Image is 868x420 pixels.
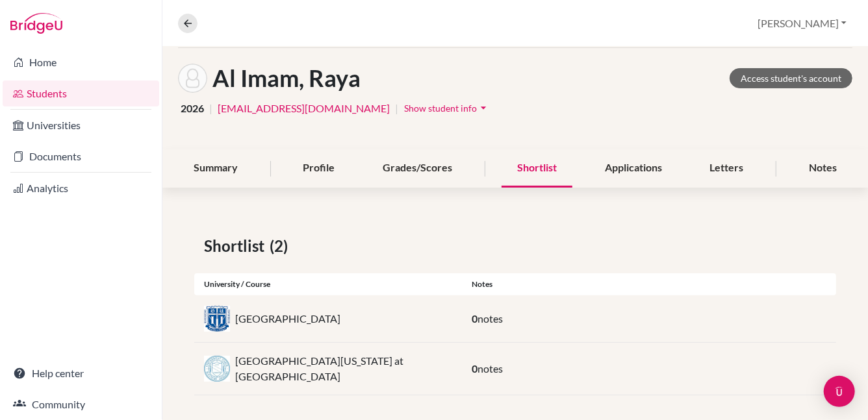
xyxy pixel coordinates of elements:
[502,149,572,188] div: Shortlist
[793,149,852,188] div: Notes
[472,362,478,375] span: 0
[10,13,62,34] img: Bridge-U
[204,356,230,382] img: us_unc_avpbwz41.jpeg
[404,103,477,114] span: Show student info
[270,234,293,258] span: (2)
[3,49,159,75] a: Home
[178,64,207,93] img: Raya Al Imam's avatar
[204,234,270,258] span: Shortlist
[403,98,491,118] button: Show student infoarrow_drop_down
[235,353,452,384] p: [GEOGRAPHIC_DATA][US_STATE] at [GEOGRAPHIC_DATA]
[3,391,159,417] a: Community
[287,149,350,188] div: Profile
[478,362,503,375] span: notes
[367,149,468,188] div: Grades/Scores
[395,101,398,116] span: |
[212,64,361,92] h1: Al Imam, Raya
[462,278,836,290] div: Notes
[194,278,462,290] div: University / Course
[3,112,159,138] a: Universities
[209,101,212,116] span: |
[752,11,852,36] button: [PERSON_NAME]
[3,143,159,169] a: Documents
[589,149,678,188] div: Applications
[218,101,390,116] a: [EMAIL_ADDRESS][DOMAIN_NAME]
[235,311,340,327] p: [GEOGRAPHIC_DATA]
[824,376,855,407] div: Open Intercom Messenger
[178,149,253,188] div: Summary
[3,80,159,106] a: Students
[181,101,204,116] span: 2026
[478,312,503,325] span: notes
[730,68,852,88] a: Access student's account
[472,312,478,325] span: 0
[477,101,490,114] i: arrow_drop_down
[204,306,230,332] img: us_duk_w1ovhez6.jpeg
[3,175,159,201] a: Analytics
[3,360,159,386] a: Help center
[695,149,759,188] div: Letters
